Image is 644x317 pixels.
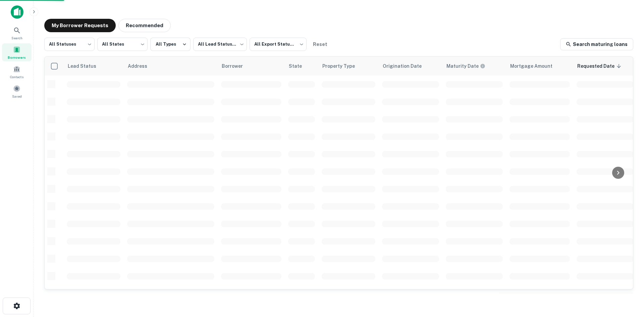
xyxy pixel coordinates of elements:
h6: Maturity Date [446,62,479,70]
span: Origination Date [383,62,430,70]
img: capitalize-icon.png [11,5,23,19]
th: Maturity dates displayed may be estimated. Please contact the lender for the most accurate maturi... [442,57,506,75]
a: Search [2,24,32,42]
a: Borrowers [2,43,32,61]
div: All Lead Statuses [193,36,247,53]
span: Maturity dates displayed may be estimated. Please contact the lender for the most accurate maturi... [446,62,494,70]
th: Lead Status [63,57,124,75]
th: Mortgage Amount [506,57,573,75]
div: All Export Statuses [250,36,307,53]
span: Contacts [10,74,23,80]
button: Recommended [118,19,171,32]
span: Borrower [222,62,252,70]
button: Reset [309,38,331,51]
span: Borrowers [8,55,26,60]
span: Property Type [322,62,364,70]
span: Lead Status [67,62,105,70]
th: Address [124,57,218,75]
th: Borrower [218,57,285,75]
a: Contacts [2,63,32,81]
div: Maturity dates displayed may be estimated. Please contact the lender for the most accurate maturi... [446,62,485,70]
iframe: Chat Widget [610,263,644,296]
div: All States [97,36,148,53]
th: Property Type [318,57,379,75]
div: All Statuses [44,36,95,53]
span: Requested Date [577,62,623,70]
button: All Types [150,38,191,51]
span: Address [128,62,156,70]
button: My Borrower Requests [44,19,116,32]
span: State [289,62,311,70]
th: Requested Date [573,57,637,75]
th: State [285,57,318,75]
span: Search [11,35,22,41]
a: Search maturing loans [560,38,633,50]
span: Mortgage Amount [510,62,561,70]
a: Saved [2,82,32,100]
th: Origination Date [379,57,442,75]
span: Saved [12,94,22,99]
